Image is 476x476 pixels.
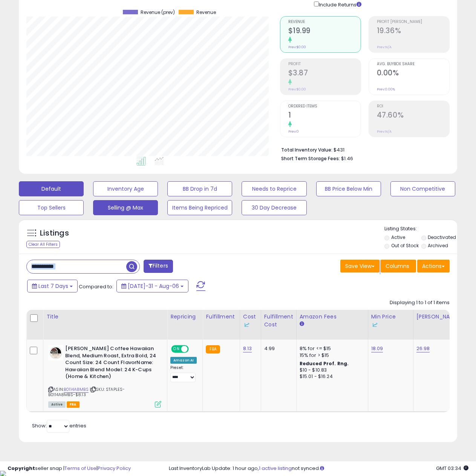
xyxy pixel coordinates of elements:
label: Archived [428,242,448,249]
span: ON [172,346,181,352]
div: Clear All Filters [26,241,60,248]
img: InventoryLab Logo [371,321,379,329]
small: Prev: N/A [377,129,392,134]
button: Default [19,181,84,196]
small: Prev: 0 [288,129,299,134]
div: seller snap | | [8,465,131,472]
span: 2025-08-14 03:34 GMT [436,465,468,472]
h2: $19.99 [288,26,361,37]
button: Selling @ Max [93,200,158,215]
span: FBA [67,401,80,408]
a: B0114A8MBS [64,386,89,393]
span: OFF [188,346,200,352]
b: Total Inventory Value: [281,147,332,153]
div: 8% for <= $15 [300,345,362,352]
span: | SKU: STAPLES-B0114A8MBS-$8.13 [48,386,125,398]
div: Cost [243,313,258,329]
small: Prev: $0.00 [288,45,306,49]
a: Privacy Policy [98,465,131,472]
b: Reduced Prof. Rng. [300,360,349,367]
small: Prev: 0.00% [377,87,395,92]
p: Listing States: [384,225,457,233]
div: Title [46,313,164,321]
div: Some or all of the values in this column are provided from Inventory Lab. [371,321,410,329]
small: FBA [206,345,220,354]
button: Items Being Repriced [167,200,232,215]
span: Revenue [196,10,216,15]
div: ASIN: [48,345,161,407]
li: $431 [281,145,444,154]
button: Top Sellers [19,200,84,215]
label: Out of Stock [391,242,419,249]
span: Revenue [288,20,361,24]
span: Profit [PERSON_NAME] [377,20,449,24]
small: Prev: N/A [377,45,392,49]
div: Last InventoryLab Update: 1 hour ago, not synced. [169,465,468,472]
button: Non Competitive [390,181,455,196]
div: Amazon Fees [300,313,365,321]
h5: Listings [40,228,69,239]
span: Columns [386,262,409,270]
div: $10 - $10.83 [300,367,362,373]
b: Short Term Storage Fees: [281,155,340,162]
label: Deactivated [428,234,456,240]
small: Amazon Fees. [300,321,304,328]
span: Show: entries [32,422,86,429]
div: Amazon AI [170,357,197,364]
div: 15% for > $15 [300,352,362,359]
button: Actions [417,260,450,272]
label: Active [391,234,405,240]
strong: Copyright [8,465,35,472]
button: Needs to Reprice [242,181,306,196]
button: Save View [340,260,380,272]
a: Terms of Use [64,465,96,472]
h2: 0.00% [377,69,449,79]
b: [PERSON_NAME] Coffee Hawaiian Blend, Medium Roast, Extra Bold, 24 Count Size: 24 Count FlavorName... [65,345,157,382]
img: 51fMePd1HJL._SL40_.jpg [48,345,63,360]
h2: 19.36% [377,26,449,37]
span: Compared to: [79,283,113,290]
span: Ordered Items [288,104,361,109]
span: Profit [288,62,361,66]
button: 30 Day Decrease [242,200,306,215]
div: Min Price [371,313,410,329]
a: 26.98 [416,345,430,352]
div: Displaying 1 to 1 of 1 items [390,299,450,306]
button: Columns [381,260,416,272]
div: Some or all of the values in this column are provided from Inventory Lab. [243,321,258,329]
div: 4.99 [264,345,291,352]
div: Preset: [170,365,197,382]
div: [PERSON_NAME] [416,313,461,321]
a: 18.09 [371,345,383,352]
img: InventoryLab Logo [243,321,251,329]
span: All listings currently available for purchase on Amazon [48,401,66,408]
div: Repricing [170,313,199,321]
h2: $3.87 [288,69,361,79]
span: $1.46 [341,155,353,162]
button: BB Drop in 7d [167,181,232,196]
button: Filters [144,260,173,273]
a: 8.13 [243,345,252,352]
button: Last 7 Days [27,280,78,292]
small: Prev: $0.00 [288,87,306,92]
span: Avg. Buybox Share [377,62,449,66]
h2: 1 [288,111,361,121]
button: Inventory Age [93,181,158,196]
span: [DATE]-31 - Aug-06 [128,282,179,290]
span: Revenue (prev) [141,10,175,15]
button: BB Price Below Min [316,181,381,196]
span: ROI [377,104,449,109]
h2: 47.60% [377,111,449,121]
a: 1 active listing [259,465,292,472]
div: Fulfillment [206,313,236,321]
div: $15.01 - $16.24 [300,373,362,380]
div: Fulfillment Cost [264,313,293,329]
span: Last 7 Days [38,282,68,290]
button: [DATE]-31 - Aug-06 [116,280,188,292]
